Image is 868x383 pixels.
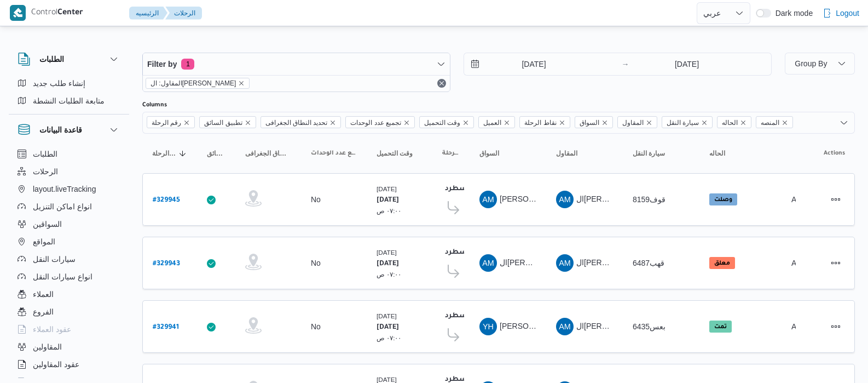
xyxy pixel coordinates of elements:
[165,7,202,20] button: الرحلات
[148,145,192,162] button: رقم الرحلةSorted in descending order
[372,145,427,162] button: وقت التحميل
[33,323,71,336] span: عقود العملاء
[622,117,644,129] span: المقاول
[33,340,62,353] span: المقاولين
[13,92,125,110] button: متابعة الطلبات النشطة
[377,249,397,256] small: [DATE]
[13,356,125,373] button: عقود المقاولين
[479,149,499,158] span: السواق
[33,200,92,213] span: انواع اماكن التنزيل
[10,5,26,21] img: X8yXhbKr1z7QwAAAABJRU5ErkJggg==
[445,312,507,320] b: فرونت دور مسطرد
[13,180,125,198] button: layout.liveTracking
[771,9,813,18] span: Dark mode
[785,53,855,75] button: Group By
[33,253,76,266] span: سيارات النقل
[559,254,571,272] span: AM
[311,322,321,331] div: No
[818,2,864,24] button: Logout
[39,123,82,136] h3: قاعدة البيانات
[146,78,250,89] span: المقاول: الهامي محمد خالد علي
[152,117,181,129] span: رقم الرحلة
[714,260,730,267] b: معلق
[519,116,570,128] span: نقاط الرحلة
[633,53,742,75] input: Press the down key to open a popover containing a calendar.
[575,116,613,128] span: السواق
[151,78,236,88] span: المقاول: ال[PERSON_NAME]
[791,322,813,331] span: Admin
[153,324,179,331] b: # 329941
[33,77,85,90] span: إنشاء طلب جديد
[377,185,397,192] small: [DATE]
[500,322,628,330] span: [PERSON_NAME] [PERSON_NAME]
[245,149,291,158] span: تحديد النطاق الجغرافى
[13,321,125,338] button: عقود العملاء
[261,116,342,128] span: تحديد النطاق الجغرافى
[836,7,859,20] span: Logout
[556,191,574,208] div: Alhamai Muhammad Khald Ali
[238,80,245,87] button: remove selected entity
[435,77,448,90] button: Remove
[504,119,510,126] button: Remove العميل from selection in this group
[464,53,588,75] input: Press the down key to open a popover containing a calendar.
[782,119,788,126] button: Remove المنصه from selection in this group
[33,218,62,231] span: السواقين
[183,119,190,126] button: Remove رقم الرحلة from selection in this group
[33,235,55,248] span: المواقع
[152,149,176,158] span: رقم الرحلة; Sorted in descending order
[199,116,256,128] span: تطبيق السائق
[153,197,180,204] b: # 329945
[13,75,125,92] button: إنشاء طلب جديد
[13,215,125,233] button: السواقين
[479,254,497,272] div: Alhamai Muhammad Khald Ali
[18,123,120,136] button: قاعدة البيانات
[756,116,793,128] span: المنصه
[345,116,415,128] span: تجميع عدد الوحدات
[500,258,570,267] span: ال[PERSON_NAME]
[419,116,474,128] span: وقت التحميل
[33,288,54,301] span: العملاء
[559,191,571,208] span: AM
[633,259,664,267] span: قهب6487
[13,268,125,285] button: انواع سيارات النقل
[722,117,738,129] span: الحاله
[556,254,574,272] div: Alhamai Muhammad Khald Ali
[462,119,469,126] button: Remove وقت التحميل from selection in this group
[33,165,58,178] span: الرحلات
[377,334,402,341] small: ٠٧:٠٠ ص
[445,249,507,256] b: فرونت دور مسطرد
[442,149,460,158] span: نقاط الرحلة
[667,117,699,129] span: سيارة النقل
[202,145,230,162] button: تطبيق السائق
[204,117,242,129] span: تطبيق السائق
[479,191,497,208] div: Adham Muhammad Hassan Muhammad
[601,119,608,126] button: Remove السواق from selection in this group
[795,59,827,68] span: Group By
[153,192,180,207] a: #329945
[445,185,507,193] b: فرونت دور مسطرد
[559,318,571,335] span: AM
[329,119,336,126] button: Remove تحديد النطاق الجغرافى from selection in this group
[39,53,64,66] h3: الطلبات
[403,119,410,126] button: Remove تجميع عدد الوحدات from selection in this group
[709,321,732,333] span: تمت
[791,195,813,204] span: Admin
[178,149,187,158] svg: Sorted in descending order
[552,145,617,162] button: المقاول
[377,207,402,214] small: ٠٧:٠٠ ص
[147,116,195,128] span: رقم الرحلة
[311,195,321,204] div: No
[18,53,120,66] button: الطلبات
[13,145,125,163] button: الطلبات
[181,59,194,70] span: 1 active filters
[33,270,92,283] span: انواع سيارات النقل
[633,195,666,204] span: قوف8159
[147,58,177,71] span: Filter by
[827,191,844,208] button: Actions
[479,318,497,335] div: Yousf Hussain Hassan Yousf
[350,117,401,129] span: تجميع عدد الوحدات
[142,101,167,110] label: Columns
[580,117,599,129] span: السواق
[33,94,105,107] span: متابعة الطلبات النشطة
[622,60,629,68] div: →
